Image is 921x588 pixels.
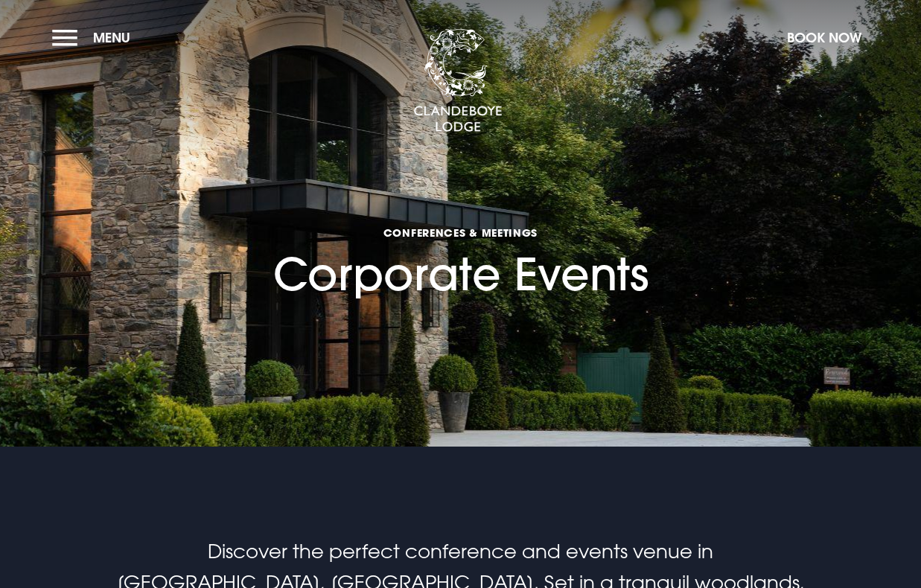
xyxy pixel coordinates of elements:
[413,29,503,133] img: Clandeboye Lodge
[52,22,138,54] button: Menu
[780,22,869,54] button: Book Now
[93,29,130,46] span: Menu
[273,153,648,301] h1: Corporate Events
[273,226,648,240] span: Conferences & Meetings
